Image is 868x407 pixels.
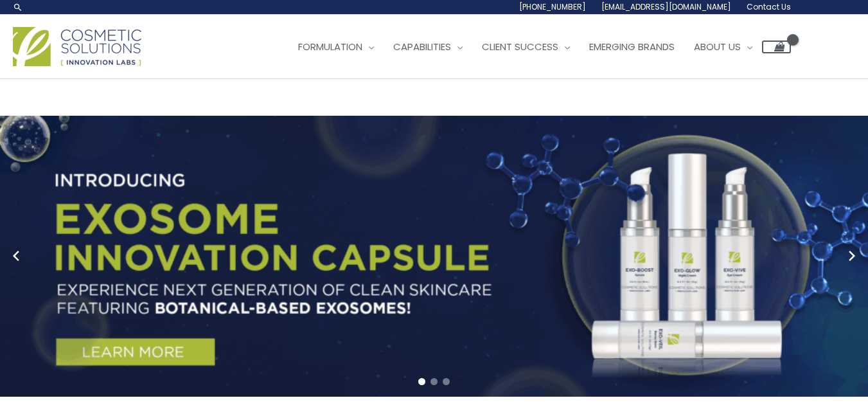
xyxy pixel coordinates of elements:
a: Capabilities [384,28,472,66]
span: Contact Us [747,1,791,12]
span: Go to slide 1 [418,378,425,385]
span: Client Success [482,40,558,53]
a: Emerging Brands [580,28,684,66]
img: Cosmetic Solutions Logo [13,27,141,66]
span: [EMAIL_ADDRESS][DOMAIN_NAME] [601,1,731,12]
span: Formulation [298,40,362,53]
a: View Shopping Cart, empty [762,41,791,53]
a: About Us [684,28,762,66]
a: Search icon link [13,2,23,12]
button: Next slide [842,246,862,266]
span: Go to slide 2 [430,378,438,385]
span: About Us [694,40,741,53]
a: Formulation [288,28,384,66]
button: Previous slide [6,246,26,266]
span: [PHONE_NUMBER] [519,1,586,12]
span: Emerging Brands [589,40,675,53]
span: Capabilities [393,40,451,53]
nav: Site Navigation [279,28,791,66]
a: Client Success [472,28,580,66]
span: Go to slide 3 [443,378,450,385]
